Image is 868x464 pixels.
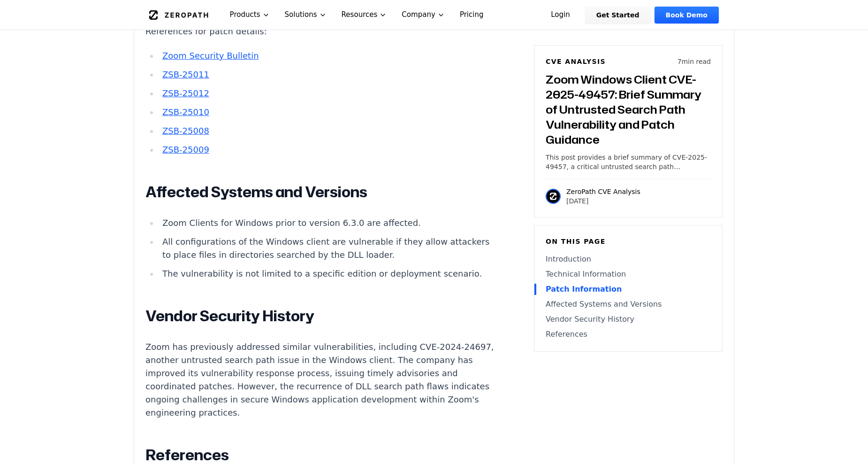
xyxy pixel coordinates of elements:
a: Zoom Security Bulletin [162,51,259,61]
h6: CVE Analysis [546,57,606,66]
a: ZSB-25008 [162,126,209,136]
a: Affected Systems and Versions [546,299,711,310]
h2: Affected Systems and Versions [145,183,495,201]
a: Get Started [585,7,651,23]
a: ZSB-25009 [162,145,209,155]
p: 7 min read [678,57,711,66]
a: References [546,329,711,340]
a: Technical Information [546,269,711,280]
p: This post provides a brief summary of CVE-2025-49457, a critical untrusted search path vulnerabil... [546,153,711,171]
img: ZeroPath CVE Analysis [546,189,561,204]
a: ZSB-25012 [162,88,209,98]
li: All configurations of the Windows client are vulnerable if they allow attackers to place files in... [159,235,495,262]
li: The vulnerability is not limited to a specific edition or deployment scenario. [159,267,495,280]
p: ZeroPath CVE Analysis [566,187,640,196]
h6: On this page [546,237,711,246]
a: Login [540,7,581,23]
li: Zoom Clients for Windows prior to version 6.3.0 are affected. [159,217,495,230]
h2: Vendor Security History [145,307,495,325]
p: [DATE] [566,196,640,206]
a: Patch Information [546,284,711,295]
a: Vendor Security History [546,314,711,325]
a: Introduction [546,254,711,265]
h3: Zoom Windows Client CVE-2025-49457: Brief Summary of Untrusted Search Path Vulnerability and Patc... [546,72,711,147]
p: Zoom has previously addressed similar vulnerabilities, including CVE-2024-24697, another untruste... [145,340,495,419]
a: ZSB-25011 [162,70,209,79]
a: ZSB-25010 [162,107,209,117]
p: References for patch details: [145,25,495,38]
a: Book Demo [655,7,719,23]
